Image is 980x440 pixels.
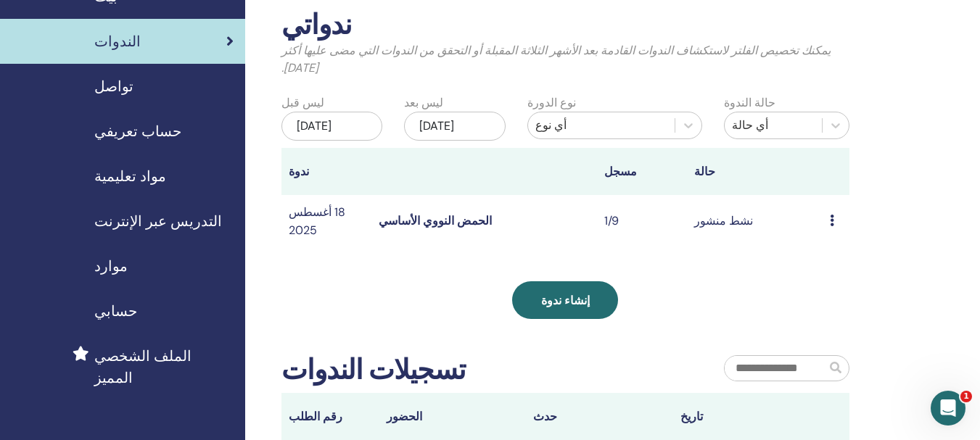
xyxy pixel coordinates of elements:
[94,167,166,186] font: مواد تعليمية
[281,352,466,388] font: تسجيلات الندوات
[289,204,345,238] font: 18 أغسطس 2025
[931,391,965,426] iframe: الدردشة المباشرة عبر الاتصال الداخلي
[289,164,309,179] font: ندوة
[527,95,576,110] font: نوع الدورة
[94,257,128,275] font: موارد
[94,122,181,141] font: حساب تعريفي
[512,281,618,319] a: إنشاء ندوة
[94,302,137,320] font: حسابي
[419,118,454,133] font: [DATE]
[963,391,969,401] font: 1
[94,212,222,231] font: التدريس عبر الإنترنت
[281,7,352,43] font: ندواتي
[379,213,492,228] a: الحمض النووي الأساسي
[94,32,141,51] font: الندوات
[387,409,422,424] font: الحضور
[94,346,192,387] font: الملف الشخصي المميز
[289,409,342,424] font: رقم الطلب
[297,118,332,133] font: [DATE]
[604,213,619,228] font: 1/9
[533,409,557,424] font: حدث
[535,117,567,133] font: أي نوع
[694,164,715,179] font: حالة
[724,95,775,110] font: حالة الندوة
[732,117,768,133] font: أي حالة
[694,213,753,228] font: نشط منشور
[541,293,590,308] font: إنشاء ندوة
[404,95,443,110] font: ليس بعد
[281,95,324,110] font: ليس قبل
[604,164,637,179] font: مسجل
[281,43,831,75] font: يمكنك تخصيص الفلتر لاستكشاف الندوات القادمة بعد الأشهر الثلاثة المقبلة أو التحقق من الندوات التي ...
[94,77,133,96] font: تواصل
[680,409,703,424] font: تاريخ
